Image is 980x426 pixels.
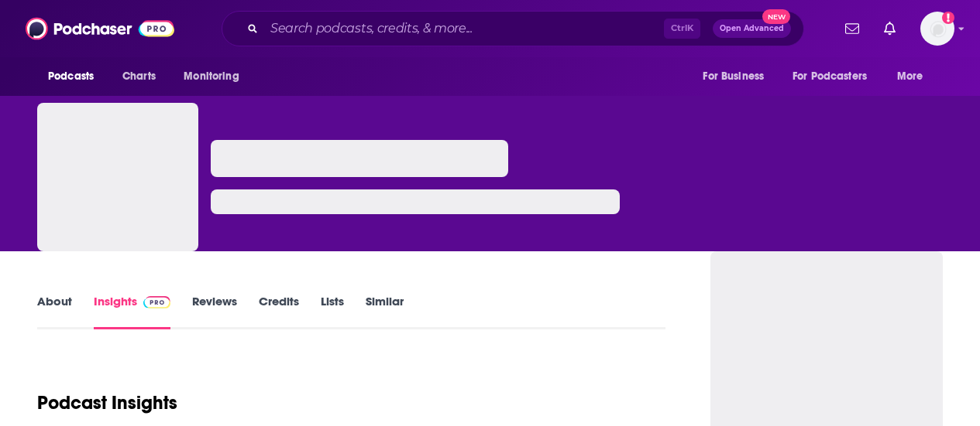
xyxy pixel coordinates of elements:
svg: Add a profile image [942,12,954,24]
span: For Business [703,66,764,87]
span: Monitoring [184,66,239,87]
button: open menu [37,62,114,91]
span: For Podcasters [793,66,867,87]
span: Charts [122,66,156,87]
a: Similar [366,294,404,329]
a: Lists [321,294,344,329]
div: Search podcasts, credits, & more... [222,11,804,46]
button: Open AdvancedNew [713,19,791,38]
button: open menu [782,62,889,91]
input: Search podcasts, credits, & more... [264,16,664,41]
a: About [37,294,72,329]
img: Podchaser Pro [143,296,170,308]
span: Open Advanced [720,25,784,32]
a: Show notifications dropdown [878,15,902,42]
span: More [897,66,923,87]
a: Reviews [192,294,237,329]
button: open menu [886,62,943,91]
a: Charts [112,62,165,91]
a: Show notifications dropdown [839,15,865,42]
a: Credits [259,294,299,329]
img: User Profile [920,12,954,46]
button: open menu [173,62,259,91]
button: Show profile menu [920,12,954,46]
button: open menu [692,62,783,91]
a: InsightsPodchaser Pro [94,294,170,329]
span: Logged in as HavasFormulab2b [920,12,954,46]
span: Ctrl K [664,19,700,39]
img: Podchaser - Follow, Share and Rate Podcasts [26,14,174,43]
span: New [762,9,790,24]
h1: Podcast Insights [37,391,177,414]
span: Podcasts [48,66,94,87]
